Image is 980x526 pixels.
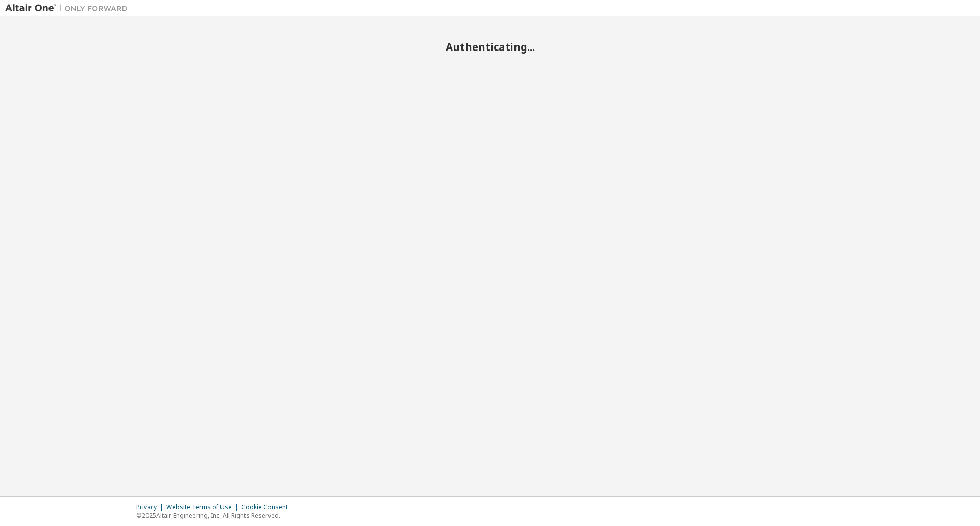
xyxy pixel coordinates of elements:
[166,503,241,511] div: Website Terms of Use
[241,503,294,511] div: Cookie Consent
[136,511,294,520] p: © 2025 Altair Engineering, Inc. All Rights Reserved.
[136,503,166,511] div: Privacy
[5,40,975,54] h2: Authenticating...
[5,3,133,13] img: Altair One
